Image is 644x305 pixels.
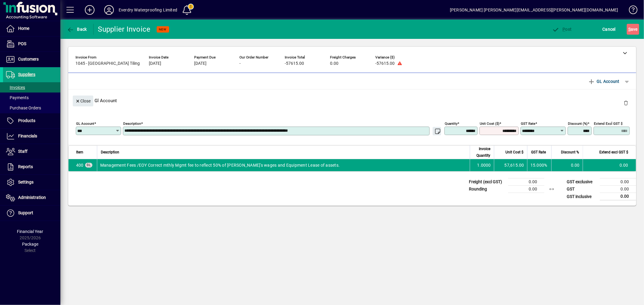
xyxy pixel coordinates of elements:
span: -57615.00 [285,61,304,66]
app-page-header-button: Close [71,98,95,103]
td: GST inclusive [564,193,600,200]
a: Invoices [3,82,60,93]
button: Add [80,5,99,15]
span: 0.00 [330,61,338,66]
mat-label: Discount (%) [568,121,588,126]
mat-label: Extend excl GST $ [594,121,623,126]
td: GST [564,186,600,193]
span: Support [18,210,33,215]
span: Extend excl GST $ [599,149,628,156]
td: 0.00 [583,159,636,171]
a: Payments [3,93,60,103]
a: Staff [3,144,60,159]
mat-label: Quantity [445,121,457,126]
span: Administration [18,195,46,200]
span: Settings [18,180,34,184]
div: Everdry Waterproofing Limited [119,5,177,15]
span: GL [87,163,91,167]
td: 57,615.00 [494,159,527,171]
a: Knowledge Base [624,1,636,21]
button: Back [65,24,88,35]
a: Reports [3,159,60,175]
td: 1.0000 [470,159,494,171]
span: Financials [18,134,37,138]
a: Customers [3,52,60,67]
span: Management Fees [76,162,84,168]
span: Description [101,149,119,156]
span: ave [628,24,638,34]
td: 0.00 [600,186,636,193]
mat-label: Unit Cost ($) [480,121,499,126]
span: POS [18,41,26,46]
span: Discount % [561,149,579,156]
button: Profile [99,5,119,15]
a: POS [3,36,60,52]
app-page-header-button: Delete [619,100,633,105]
span: 1045 - [GEOGRAPHIC_DATA] Tiling [75,61,140,66]
span: ost [552,27,572,32]
td: 0.00 [551,159,583,171]
td: Freight (excl GST) [466,178,508,186]
button: Close [73,96,93,106]
span: Home [18,26,29,31]
td: 0.00 [508,186,544,193]
button: Delete [619,96,633,110]
a: Administration [3,190,60,205]
span: [DATE] [149,61,161,66]
td: 15.000% [527,159,551,171]
span: Purchase Orders [6,105,41,110]
td: Rounding [466,186,508,193]
a: Support [3,206,60,221]
div: [PERSON_NAME] [PERSON_NAME][EMAIL_ADDRESS][PERSON_NAME][DOMAIN_NAME] [450,5,618,15]
td: Management Fees /EOY Correct mthly Mgmt fee to reflect 50% of [PERSON_NAME]'s wages and Equipment... [97,159,470,171]
span: NEW [159,27,167,31]
td: 0.00 [508,178,544,186]
td: 0.00 [600,178,636,186]
span: Close [75,96,91,106]
td: GST exclusive [564,178,600,186]
a: Products [3,113,60,128]
div: Supplier Invoice [98,24,151,34]
span: -57615.00 [375,61,395,66]
button: Cancel [601,24,617,35]
span: Payments [6,95,29,100]
span: Item [76,149,83,156]
span: Financial Year [17,229,43,234]
app-page-header-button: Back [60,24,94,35]
span: Customers [18,57,39,61]
span: Invoices [6,85,25,90]
a: Financials [3,129,60,144]
span: Package [22,242,38,247]
button: Save [627,24,639,35]
mat-label: Description [123,121,141,126]
span: Back [67,27,87,32]
td: 0.00 [600,193,636,200]
span: Suppliers [18,72,35,77]
span: Staff [18,149,27,154]
button: Post [551,24,573,35]
div: Gl Account [68,90,636,112]
span: P [563,27,566,32]
mat-label: GST rate [521,121,535,126]
span: Products [18,118,35,123]
span: Unit Cost $ [505,149,524,156]
a: Settings [3,175,60,190]
span: Invoice Quantity [474,146,490,159]
span: GST Rate [531,149,546,156]
span: Reports [18,164,33,169]
a: Home [3,21,60,36]
span: Cancel [603,24,616,34]
span: - [239,61,241,66]
span: S [628,27,631,32]
span: [DATE] [194,61,207,66]
a: Purchase Orders [3,103,60,113]
mat-label: GL Account [76,121,94,126]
